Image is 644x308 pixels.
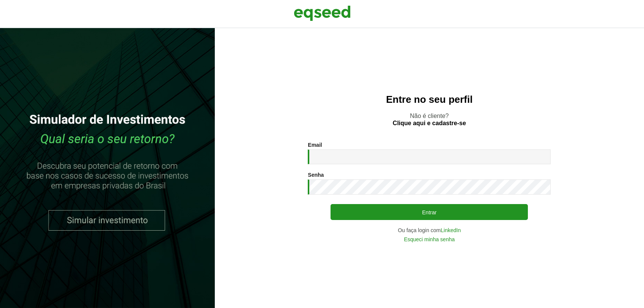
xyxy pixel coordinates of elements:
button: Entrar [331,204,528,220]
a: Clique aqui e cadastre-se [393,120,466,126]
div: Ou faça login com [308,228,551,233]
h2: Entre no seu perfil [230,94,629,105]
label: Senha [308,172,324,178]
a: Esqueci minha senha [404,237,455,242]
a: LinkedIn [441,228,461,233]
img: EqSeed Logo [294,4,351,23]
p: Não é cliente? [230,112,629,127]
label: Email [308,142,322,148]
